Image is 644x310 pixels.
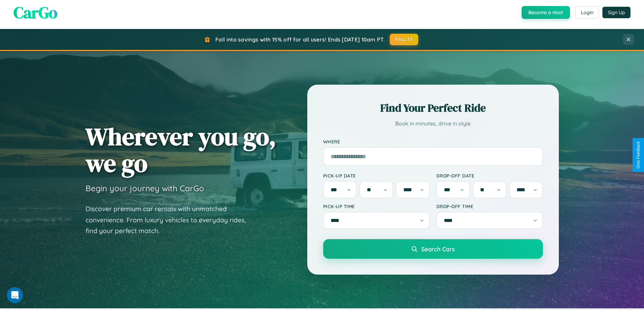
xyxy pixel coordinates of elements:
button: Sign Up [602,7,630,18]
h2: Find Your Perfect Ride [323,101,543,115]
span: CarGo [14,1,57,24]
button: Search Cars [323,239,543,259]
label: Drop-off Date [436,173,543,178]
label: Where [323,139,543,144]
button: Become a Host [522,6,570,19]
button: FALL15 [390,34,418,45]
h3: Begin your journey with CarGo [86,183,204,193]
label: Pick-up Time [323,203,430,209]
iframe: Intercom live chat [7,287,23,303]
div: Give Feedback [636,141,641,169]
label: Pick-up Date [323,173,430,178]
span: Search Cars [421,245,455,253]
button: Login [575,6,599,19]
p: Discover premium car rentals with unmatched convenience. From luxury vehicles to everyday rides, ... [86,203,255,236]
p: Book in minutes, drive in style [323,119,543,129]
label: Drop-off Time [436,203,543,209]
h1: Wherever you go, we go [86,123,276,176]
span: Fall into savings with 15% off for all users! Ends [DATE] 10am PT. [215,36,385,43]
